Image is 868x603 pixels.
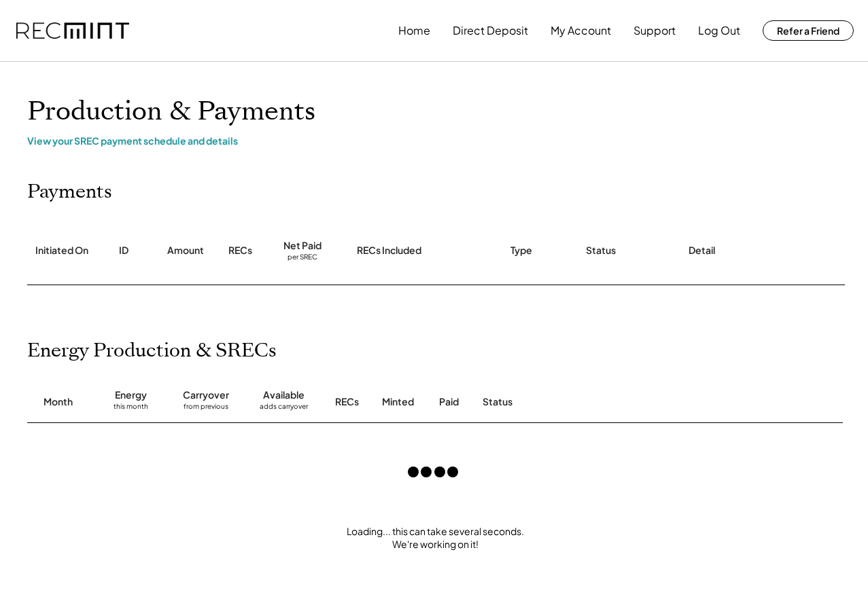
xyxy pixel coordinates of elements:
div: RECs [335,395,359,409]
div: Status [586,244,616,257]
button: My Account [551,17,611,44]
div: RECs Included [357,244,421,257]
div: this month [114,402,148,416]
div: ID [119,244,128,257]
div: adds carryover [260,402,308,416]
img: recmint-logotype%403x.png [16,22,129,39]
div: Carryover [183,388,229,402]
div: Loading... this can take several seconds. We're working on it! [14,525,856,551]
div: Minted [382,395,414,409]
div: Month [44,395,73,409]
div: Type [510,244,532,257]
button: Support [633,17,676,44]
div: Paid [439,395,459,409]
button: Log Out [698,17,740,44]
div: Available [263,388,305,402]
div: Amount [167,244,204,257]
div: from previous [184,402,228,416]
div: per SREC [288,253,317,263]
div: Status [483,395,714,409]
div: Energy [115,388,147,402]
h1: Production & Payments [27,96,843,128]
div: RECs [228,244,252,257]
div: Net Paid [283,239,322,253]
button: Refer a Friend [763,20,854,41]
div: Initiated On [35,244,88,257]
div: View your SREC payment schedule and details [27,134,843,147]
div: Detail [689,244,715,257]
h2: Energy Production & SRECs [27,340,277,363]
button: Direct Deposit [453,17,528,44]
button: Home [398,17,430,44]
h2: Payments [27,181,112,204]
